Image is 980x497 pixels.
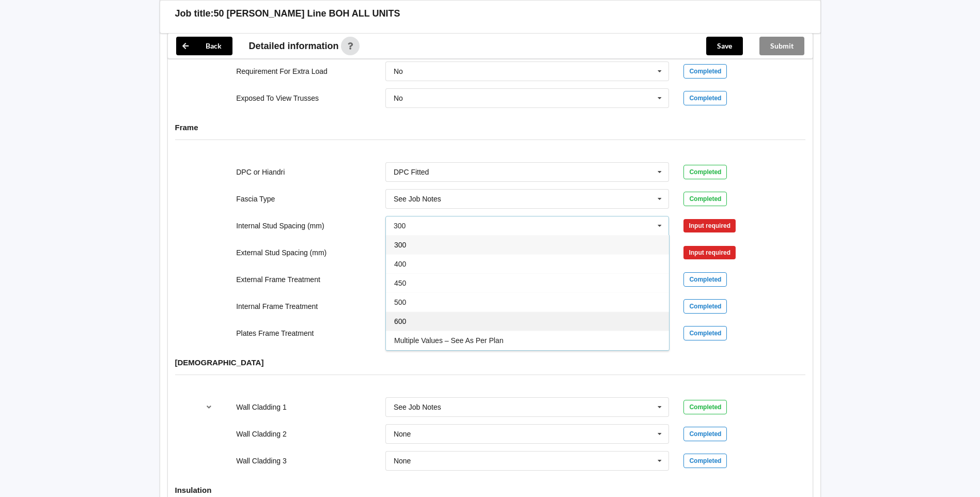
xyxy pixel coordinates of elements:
[683,219,736,232] div: Input required
[236,168,285,176] label: DPC or Hiandri
[394,260,406,268] span: 400
[394,317,406,325] span: 600
[236,275,320,284] label: External Frame Treatment
[683,427,727,441] div: Completed
[236,195,275,203] label: Fascia Type
[683,91,727,105] div: Completed
[175,358,805,367] h4: [DEMOGRAPHIC_DATA]
[394,68,403,75] div: No
[394,403,441,411] div: See Job Notes
[394,457,411,464] div: None
[683,246,736,259] div: Input required
[236,67,328,75] label: Requirement For Extra Load
[236,403,287,411] label: Wall Cladding 1
[214,8,400,20] h3: 50 [PERSON_NAME] Line BOH ALL UNITS
[249,41,339,51] span: Detailed information
[176,37,232,55] button: Back
[394,241,406,249] span: 300
[394,298,406,306] span: 500
[683,454,727,468] div: Completed
[394,195,441,203] div: See Job Notes
[394,168,429,176] div: DPC Fitted
[236,302,318,310] label: Internal Frame Treatment
[236,329,314,337] label: Plates Frame Treatment
[175,122,805,132] h4: Frame
[683,400,727,414] div: Completed
[683,299,727,314] div: Completed
[236,457,287,465] label: Wall Cladding 3
[394,430,411,438] div: None
[236,222,324,230] label: Internal Stud Spacing (mm)
[236,94,319,102] label: Exposed To View Trusses
[199,398,219,416] button: reference-toggle
[236,248,326,257] label: External Stud Spacing (mm)
[683,64,727,79] div: Completed
[236,430,287,438] label: Wall Cladding 2
[394,95,403,102] div: No
[175,8,214,20] h3: Job title:
[706,37,743,55] button: Save
[394,279,406,287] span: 450
[394,336,503,345] span: Multiple Values – See As Per Plan
[683,326,727,340] div: Completed
[175,485,805,495] h4: Insulation
[683,272,727,287] div: Completed
[683,165,727,179] div: Completed
[683,192,727,206] div: Completed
